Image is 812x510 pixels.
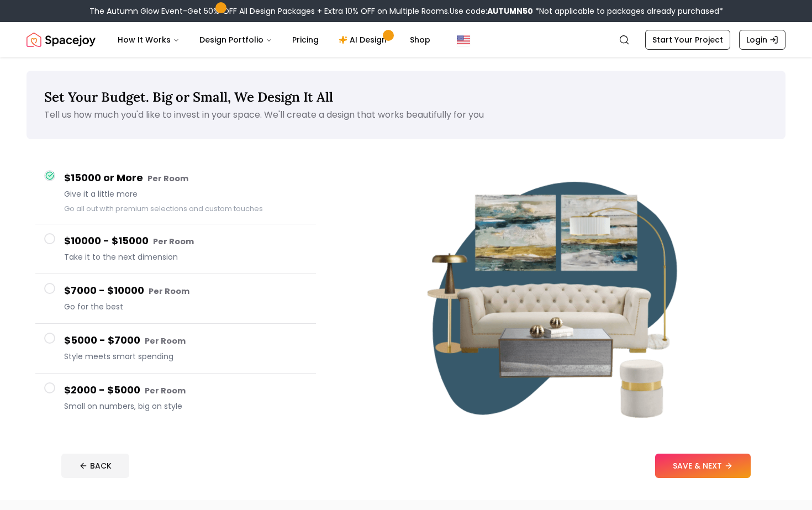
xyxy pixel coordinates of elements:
span: Give it a little more [64,188,307,199]
div: The Autumn Glow Event-Get 50% OFF All Design Packages + Extra 10% OFF on Multiple Rooms. [89,6,723,17]
small: Go all out with premium selections and custom touches [64,204,263,213]
img: United States [457,33,470,46]
small: Per Room [145,335,186,346]
b: AUTUMN50 [487,6,533,17]
button: How It Works [109,29,188,51]
small: Per Room [145,385,186,396]
span: Style meets smart spending [64,351,307,362]
img: Spacejoy Logo [27,29,96,51]
small: Per Room [149,286,189,297]
span: Go for the best [64,301,307,312]
span: Small on numbers, big on style [64,401,307,412]
h4: $15000 or More [64,170,307,186]
small: Per Room [153,236,194,247]
span: *Not applicable to packages already purchased* [533,6,723,17]
p: Tell us how much you'd like to invest in your space. We'll create a design that works beautifully... [44,108,768,122]
button: BACK [61,454,129,478]
span: Use code: [450,6,533,17]
span: Set Your Budget. Big or Small, We Design It All [44,88,333,106]
small: Per Room [147,173,188,184]
a: Start Your Project [645,30,730,50]
button: $5000 - $7000 Per RoomStyle meets smart spending [35,324,316,374]
button: Design Portfolio [191,29,281,51]
a: Shop [401,29,439,51]
button: $15000 or More Per RoomGive it a little moreGo all out with premium selections and custom touches [35,161,316,224]
a: Login [739,30,785,50]
button: $7000 - $10000 Per RoomGo for the best [35,274,316,324]
a: AI Design [330,29,399,51]
button: $2000 - $5000 Per RoomSmall on numbers, big on style [35,374,316,423]
nav: Global [27,22,785,57]
nav: Main [109,29,439,51]
h4: $10000 - $15000 [64,233,307,249]
h4: $5000 - $7000 [64,333,307,349]
a: Pricing [283,29,328,51]
h4: $7000 - $10000 [64,283,307,299]
button: SAVE & NEXT [655,454,751,478]
span: Take it to the next dimension [64,251,307,262]
a: Spacejoy [27,29,96,51]
h4: $2000 - $5000 [64,382,307,398]
button: $10000 - $15000 Per RoomTake it to the next dimension [35,224,316,274]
